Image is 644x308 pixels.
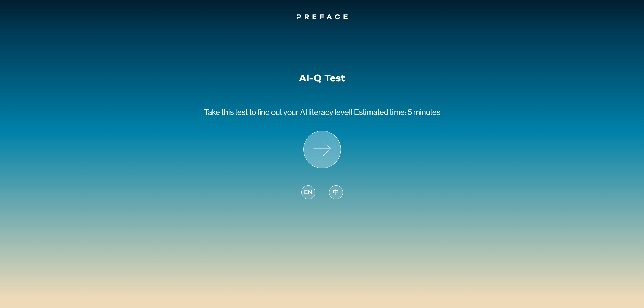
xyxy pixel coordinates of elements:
[333,188,339,197] span: 中
[299,72,345,85] h1: AI-Q Test
[257,108,353,117] span: find out your AI literacy level!
[304,188,312,197] span: EN
[204,108,256,117] span: Take this test to
[354,108,440,117] span: Estimated time: 5 minutes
